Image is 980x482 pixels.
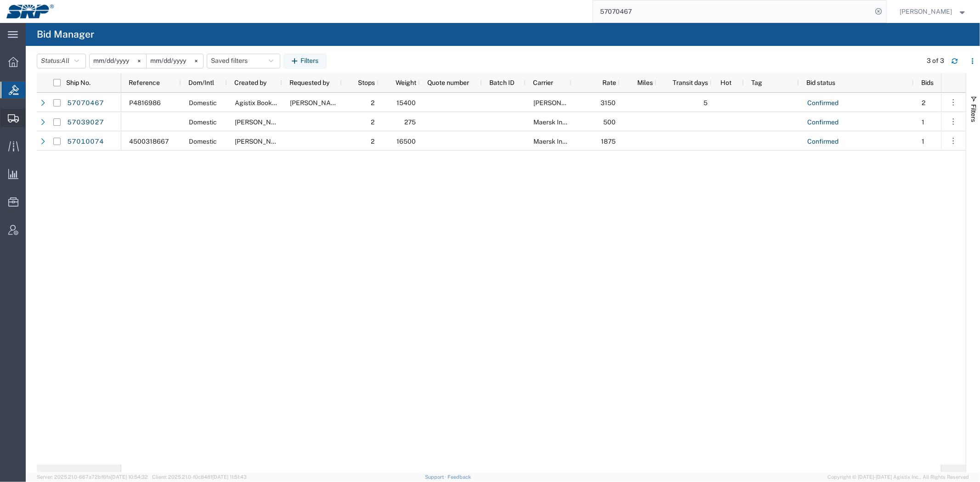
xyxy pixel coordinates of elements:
a: Confirmed [807,115,839,130]
span: [DATE] 11:51:43 [212,474,247,480]
span: Transit days [664,79,708,86]
span: Bids [921,79,934,86]
span: 5 [703,99,708,106]
button: Saved filters [207,54,280,68]
span: 1875 [601,138,616,145]
input: Not set [147,54,203,68]
a: 57070467 [67,96,104,111]
span: Marissa Camacho [900,6,952,17]
span: Batch ID [489,79,515,86]
span: Maersk International [533,138,595,145]
span: Domestic [189,138,217,145]
span: 2 [371,138,374,145]
span: Ed Simmons [235,138,287,145]
span: Bid status [806,79,835,86]
span: 275 [404,118,416,126]
button: [PERSON_NAME] [900,6,968,17]
span: Server: 2025.21.0-667a72bf6fa [37,474,148,480]
span: Hunter Galbreath [290,99,342,106]
span: Mercer Transportation [533,99,630,106]
div: 3 of 3 [927,56,944,66]
span: Weight [386,79,416,86]
span: 2 [922,99,925,106]
input: Not set [90,54,146,68]
span: 2 [371,99,374,106]
span: P4816986 [129,99,161,106]
h4: Bid Manager [37,23,94,46]
button: Status:All [37,54,86,68]
span: Domestic [189,99,217,106]
span: Ship No. [66,79,91,86]
span: Domestic [189,118,217,126]
span: Requested by [289,79,329,86]
span: [DATE] 10:54:32 [111,474,148,480]
span: Dom/Intl [188,79,214,86]
span: 4500318667 [129,138,169,145]
span: 15400 [397,99,416,106]
a: Confirmed [807,135,839,149]
span: Filters [970,104,977,122]
a: 57010074 [67,135,104,149]
span: Hot [720,79,731,86]
span: 16500 [397,138,416,145]
a: 57039027 [67,115,104,130]
span: 500 [603,118,616,126]
span: Quote number [427,79,469,86]
span: Rate [579,79,616,86]
span: 1 [922,138,924,145]
span: Stops [349,79,375,86]
span: Maersk International [533,118,595,126]
span: Agistix Booking [235,99,281,106]
img: logo [6,5,54,18]
span: Client: 2025.21.0-f0c8481 [152,474,247,480]
button: Filters [283,54,327,68]
input: Search for shipment number, reference number [593,0,872,22]
span: Reference [129,79,160,86]
a: Support [425,474,448,480]
span: Tag [751,79,762,86]
span: 3150 [600,99,616,106]
a: Feedback [448,474,471,480]
span: Copyright © [DATE]-[DATE] Agistix Inc., All Rights Reserved [827,473,969,481]
span: 2 [371,118,374,126]
span: Miles [627,79,653,86]
span: Created by [234,79,266,86]
span: Carrier [533,79,553,86]
span: Ed Simmons [235,118,287,126]
span: 1 [922,118,924,126]
span: All [61,57,69,64]
a: Confirmed [807,96,839,111]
